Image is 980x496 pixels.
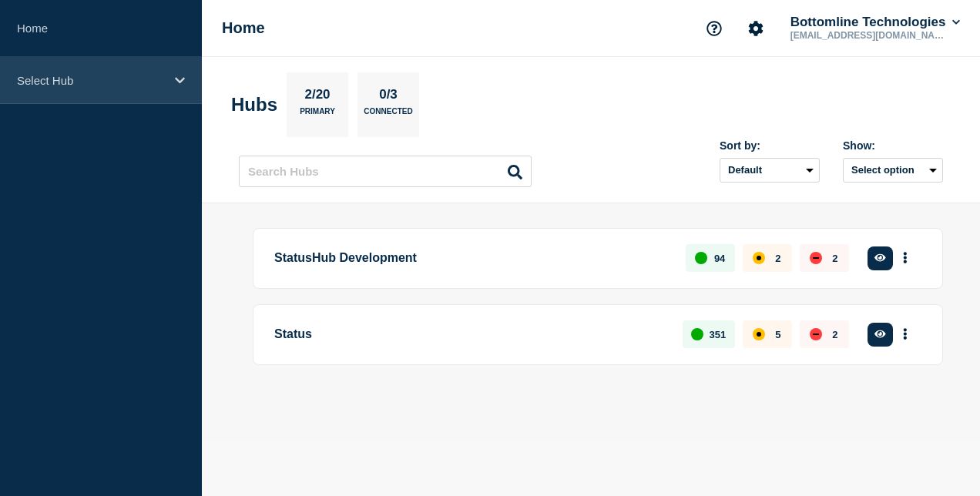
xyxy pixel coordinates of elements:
p: Primary [300,107,335,123]
p: 2 [832,253,837,264]
p: 2/20 [299,87,336,107]
p: 94 [714,253,725,264]
button: Support [698,12,730,45]
button: Account settings [740,12,772,45]
p: [EMAIL_ADDRESS][DOMAIN_NAME] [787,30,948,41]
p: Status [274,320,665,349]
input: Search Hubs [239,156,532,187]
div: down [810,328,822,340]
p: 2 [775,253,780,264]
button: More actions [895,320,915,349]
p: Select Hub [17,74,165,87]
p: 5 [775,329,780,340]
p: 0/3 [374,87,404,107]
div: Show: [843,139,943,152]
div: up [691,328,703,340]
div: Sort by: [720,139,820,152]
select: Sort by [720,158,820,183]
p: Connected [364,107,412,123]
button: Select option [843,158,943,183]
div: down [810,252,822,264]
p: 351 [710,329,727,340]
div: affected [753,252,765,264]
h1: Home [222,19,265,37]
div: up [695,252,707,264]
p: StatusHub Development [274,244,668,273]
p: 2 [832,329,837,340]
div: affected [753,328,765,340]
button: Bottomline Technologies [787,15,963,30]
button: More actions [895,244,915,273]
h2: Hubs [231,94,277,116]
